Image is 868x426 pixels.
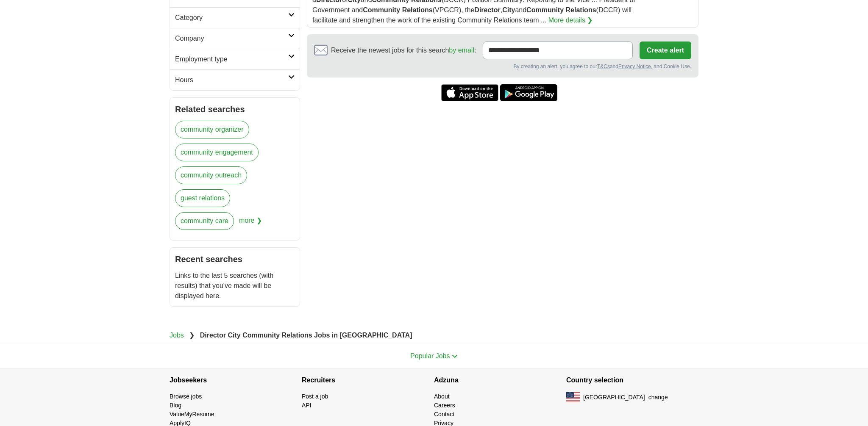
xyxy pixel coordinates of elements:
a: Browse jobs [170,393,202,400]
h2: Company [175,33,288,44]
a: Get the Android app [500,84,557,101]
h2: Category [175,13,288,23]
a: by email [449,47,474,54]
a: Post a job [302,393,328,400]
strong: City [502,6,515,14]
a: About [434,393,450,400]
a: community organizer [175,121,249,138]
div: By creating an alert, you agree to our and , and Cookie Use. [314,63,691,70]
strong: Director City Community Relations Jobs in [GEOGRAPHIC_DATA] [200,332,412,339]
a: Category [170,7,300,28]
strong: Community [526,6,564,14]
a: community care [175,212,234,230]
a: community outreach [175,166,247,184]
h2: Recent searches [175,253,295,266]
strong: Relations [402,6,433,14]
p: Links to the last 5 searches (with results) that you've made will be displayed here. [175,271,295,301]
img: US flag [566,392,580,402]
button: Create alert [640,41,691,59]
a: Company [170,28,300,49]
span: more ❯ [239,212,262,235]
a: Get the iPhone app [441,84,498,101]
a: Jobs [170,332,184,339]
a: API [302,402,312,409]
span: [GEOGRAPHIC_DATA] [583,393,645,402]
a: Contact [434,411,454,418]
a: Hours [170,69,300,90]
h2: Employment type [175,54,288,64]
h2: Hours [175,75,288,85]
a: Careers [434,402,455,409]
span: Receive the newest jobs for this search : [331,45,476,55]
span: ❯ [189,332,195,339]
h2: Related searches [175,103,295,116]
a: Privacy Notice [618,64,651,69]
a: Blog [170,402,181,409]
a: More details ❯ [548,15,593,25]
img: toggle icon [452,354,458,358]
a: ValueMyResume [170,411,214,418]
strong: Relations [566,6,596,14]
a: Employment type [170,49,300,69]
strong: Community [363,6,400,14]
a: T&Cs [597,64,610,69]
strong: Director [474,6,500,14]
h4: Country selection [566,368,698,392]
button: change [648,393,668,402]
a: community engagement [175,144,259,161]
span: Popular Jobs [410,352,450,360]
a: guest relations [175,189,230,207]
